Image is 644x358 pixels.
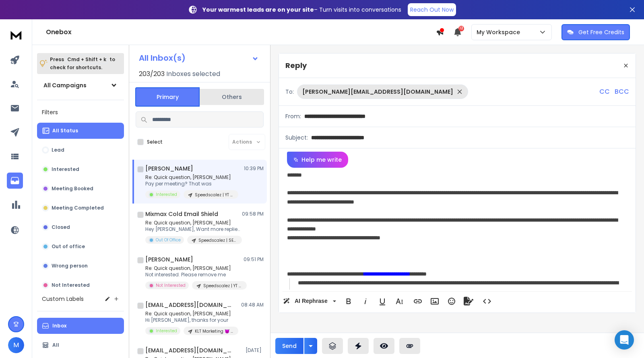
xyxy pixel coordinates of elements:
p: Inbox [52,323,66,329]
p: Re: Quick question, [PERSON_NAME] [145,311,238,317]
button: Wrong person [37,258,124,274]
p: BCC [615,87,629,97]
p: Interested [156,191,177,198]
p: Lead [52,147,64,153]
label: Select [147,139,163,145]
button: Meeting Booked [37,181,124,197]
span: 203 / 203 [139,69,165,79]
h1: [EMAIL_ADDRESS][DOMAIN_NAME] [145,346,234,354]
p: Pay per meeting? That was [145,181,238,187]
p: Reply [285,60,307,71]
p: Hi [PERSON_NAME], thanks for your [145,317,238,323]
p: Out Of Office [156,237,181,243]
p: Get Free Credits [578,28,624,36]
a: Reach Out Now [408,3,456,16]
button: Signature [461,293,476,309]
p: Wrong person [52,263,88,269]
button: Italic (⌘I) [358,293,373,309]
h1: [PERSON_NAME] [145,165,193,173]
p: 10:39 PM [244,165,264,172]
p: Meeting Booked [52,185,93,192]
button: All Campaigns [37,77,124,93]
button: Underline (⌘U) [375,293,390,309]
button: Lead [37,142,124,158]
button: Code View [479,293,495,309]
button: M [8,337,24,353]
h1: All Campaigns [43,81,87,89]
button: Emoticons [444,293,459,309]
button: Inbox [37,318,124,334]
h1: Onebox [46,27,436,37]
h1: [PERSON_NAME] [145,255,193,263]
p: All Status [52,128,78,134]
button: Primary [135,87,200,107]
p: 09:58 PM [242,211,264,217]
button: Send [275,338,303,354]
p: [DATE] [246,347,264,354]
p: Re: Quick question, [PERSON_NAME] [145,174,238,181]
p: Re: Quick question, [PERSON_NAME] [145,265,242,272]
div: Open Intercom Messenger [615,330,634,350]
span: AI Rephrase [293,298,329,305]
h1: All Inbox(s) [139,54,186,62]
button: Get Free Credits [561,24,630,40]
p: 09:51 PM [244,256,264,263]
p: Meeting Completed [52,205,104,211]
button: All [37,337,124,353]
p: Hey [PERSON_NAME], Want more replies to [145,226,242,232]
span: 12 [458,26,464,31]
button: Insert Image (⌘P) [427,293,442,309]
button: Insert Link (⌘K) [410,293,425,309]
button: All Inbox(s) [132,50,265,66]
p: Speedscalez | YT growth firms | [GEOGRAPHIC_DATA] [195,192,233,198]
p: – Turn visits into conversations [202,6,401,14]
button: More Text [392,293,407,309]
strong: Your warmest leads are on your site [202,6,314,14]
p: Out of office [52,243,85,250]
p: Not interested. Please remove me [145,272,242,278]
p: KLT Marketing 😈 | campaign 2 real data 150825 [195,328,233,334]
p: From: [285,112,301,120]
button: Meeting Completed [37,200,124,216]
p: Reach Out Now [410,6,454,14]
p: To: [285,88,294,96]
button: Not Interested [37,277,124,293]
img: logo [8,27,24,42]
p: Not Interested [52,282,90,288]
button: All Status [37,123,124,139]
span: Cmd + Shift + k [66,55,107,64]
button: Others [200,88,264,106]
h1: Mixmax Cold Email Shield [145,210,218,218]
p: 08:48 AM [241,302,264,308]
p: [PERSON_NAME][EMAIL_ADDRESS][DOMAIN_NAME] [302,88,453,96]
p: Press to check for shortcuts. [50,56,115,72]
button: Help me write [287,152,348,168]
p: Interested [156,328,177,334]
button: Bold (⌘B) [341,293,356,309]
h1: [EMAIL_ADDRESS][DOMAIN_NAME] [145,301,234,309]
p: My Workspace [477,28,523,36]
p: Re: Quick question, [PERSON_NAME] [145,220,242,226]
h3: Inboxes selected [166,69,220,79]
button: AI Rephrase [281,293,338,309]
p: All [52,342,59,348]
p: Speedscalez | SEO firms | [GEOGRAPHIC_DATA] [198,237,237,243]
h3: Custom Labels [42,295,84,303]
p: CC [599,87,610,97]
p: Not Interested [156,282,186,288]
p: Subject: [285,134,308,142]
button: Out of office [37,239,124,255]
p: Closed [52,224,70,230]
h3: Filters [37,107,124,118]
p: Speedscalez | YT growth firms | [GEOGRAPHIC_DATA] [203,283,242,289]
button: Interested [37,161,124,177]
p: Interested [52,166,79,173]
button: Closed [37,219,124,235]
